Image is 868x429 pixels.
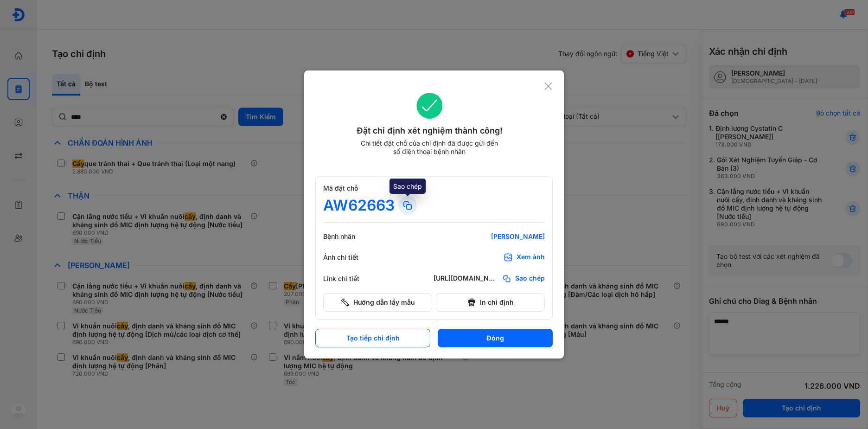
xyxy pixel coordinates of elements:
[517,253,545,262] div: Xem ảnh
[323,232,379,241] div: Bệnh nhân
[434,274,498,283] div: [URL][DOMAIN_NAME]
[315,124,544,137] div: Đặt chỉ định xét nghiệm thành công!
[436,293,545,312] button: In chỉ định
[323,253,379,262] div: Ảnh chi tiết
[323,293,432,312] button: Hướng dẫn lấy mẫu
[323,196,395,215] div: AW62663
[315,329,430,347] button: Tạo tiếp chỉ định
[434,232,545,241] div: [PERSON_NAME]
[357,139,502,156] div: Chi tiết đặt chỗ của chỉ định đã được gửi đến số điện thoại bệnh nhân
[438,329,553,347] button: Đóng
[323,275,379,283] div: Link chi tiết
[323,184,545,192] div: Mã đặt chỗ
[515,274,545,283] span: Sao chép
